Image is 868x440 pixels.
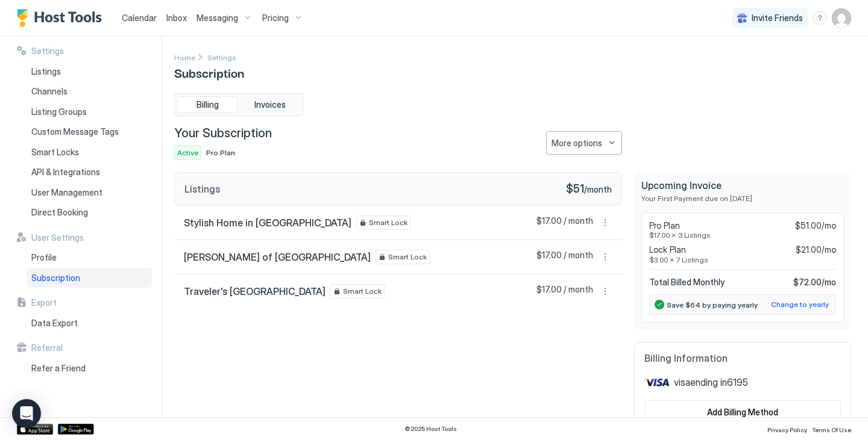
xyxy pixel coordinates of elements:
span: Invite Friends [752,13,803,23]
div: Open Intercom Messenger [12,399,41,428]
a: Inbox [166,11,187,24]
div: menu [813,11,827,25]
a: Host Tools Logo [17,9,107,27]
span: Pricing [262,13,289,23]
span: Messaging [197,13,238,23]
span: Calendar [122,13,157,23]
a: Calendar [122,11,157,24]
div: User profile [832,8,851,28]
span: Inbox [166,13,187,23]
